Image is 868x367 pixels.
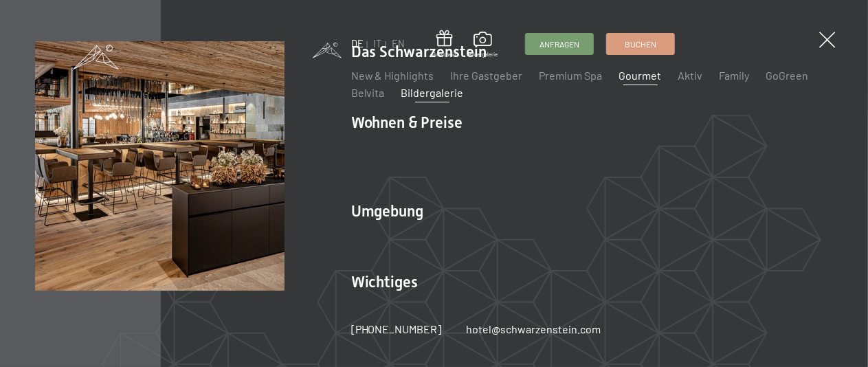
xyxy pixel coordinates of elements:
[374,38,382,49] a: IT
[351,322,442,337] a: [PHONE_NUMBER]
[526,34,593,54] a: Anfragen
[539,38,579,50] span: Anfragen
[351,322,442,335] span: [PHONE_NUMBER]
[625,38,656,50] span: Buchen
[766,69,809,82] a: GoGreen
[351,69,434,82] a: New & Highlights
[468,32,498,58] a: Bildergalerie
[433,30,456,58] a: Gutschein
[468,51,498,58] span: Bildergalerie
[720,69,750,82] a: Family
[607,34,674,54] a: Buchen
[392,38,405,49] a: EN
[401,86,464,99] a: Bildergalerie
[433,51,456,58] span: Gutschein
[466,322,601,337] a: hotel@schwarzenstein.com
[351,38,364,49] a: DE
[539,69,603,82] a: Premium Spa
[351,86,385,99] a: Belvita
[678,69,703,82] a: Aktiv
[619,69,662,82] a: Gourmet
[451,69,523,82] a: Ihre Gastgeber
